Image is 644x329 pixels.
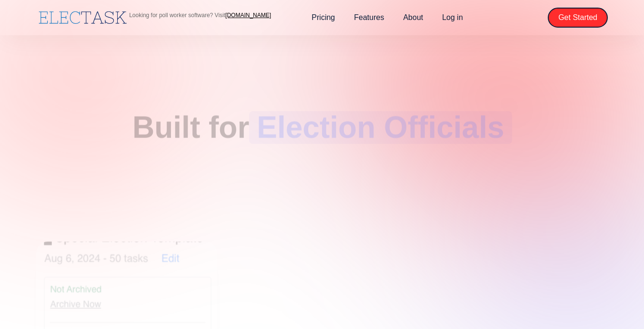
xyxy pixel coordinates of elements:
[302,8,344,28] a: Pricing
[132,111,512,144] h1: Built for
[344,8,393,28] a: Features
[548,8,608,28] a: Get Started
[129,12,271,18] p: Looking for poll worker software? Visit
[249,111,512,144] span: Election Officials
[225,12,271,19] a: [DOMAIN_NAME]
[393,8,433,28] a: About
[36,9,129,26] a: home
[433,8,473,28] a: Log in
